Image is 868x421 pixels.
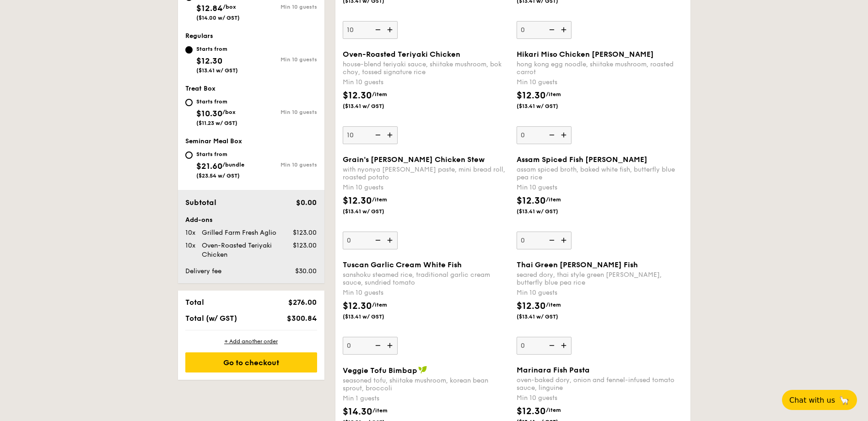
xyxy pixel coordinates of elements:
span: $12.30 [517,406,546,417]
button: Chat with us🦙 [782,390,857,410]
img: icon-add.58712e84.svg [384,126,398,144]
div: Min 10 guests [517,78,683,87]
span: /item [372,196,387,203]
span: Total (w/ GST) [185,314,237,323]
img: icon-add.58712e84.svg [384,232,398,249]
span: Tuscan Garlic Cream White Fish [343,260,462,269]
span: Total [185,298,204,307]
span: $123.00 [293,242,317,249]
span: $12.30 [517,90,546,101]
div: Min 10 guests [517,288,683,297]
div: 10x [182,228,198,237]
span: $12.30 [196,56,222,66]
input: Starts from$21.60/bundle($23.54 w/ GST)Min 10 guests [185,151,193,159]
span: Grain's [PERSON_NAME] Chicken Stew [343,155,485,164]
img: icon-add.58712e84.svg [384,21,398,38]
span: ($23.54 w/ GST) [196,173,240,179]
span: Treat Box [185,85,216,92]
span: $12.30 [517,195,546,206]
span: $12.84 [196,3,223,13]
div: Starts from [196,45,238,53]
input: Starts from$12.30($13.41 w/ GST)Min 10 guests [185,46,193,54]
div: Min 10 guests [251,109,317,115]
img: icon-reduce.1d2dbef1.svg [544,337,558,354]
span: /item [372,407,388,414]
img: icon-add.58712e84.svg [384,337,398,354]
span: Regulars [185,32,213,40]
div: Oven-Roasted Teriyaki Chicken [198,241,281,259]
img: icon-reduce.1d2dbef1.svg [370,232,384,249]
div: Min 10 guests [251,4,317,10]
span: Hikari Miso Chicken [PERSON_NAME] [517,50,654,59]
span: ($11.23 w/ GST) [196,120,237,126]
span: /item [546,302,561,308]
div: + Add another order [185,338,317,345]
div: assam spiced broth, baked white fish, butterfly blue pea rice [517,166,683,181]
span: Oven-Roasted Teriyaki Chicken [343,50,460,59]
span: $10.30 [196,108,222,119]
div: Min 10 guests [343,78,509,87]
input: Min 10 guests$12.30/item($13.41 w/ GST) [517,21,571,39]
span: /box [223,4,236,10]
span: /item [372,302,387,308]
img: icon-add.58712e84.svg [558,232,571,249]
div: Go to checkout [185,352,317,372]
div: seared dory, thai style green [PERSON_NAME], butterfly blue pea rice [517,271,683,286]
div: hong kong egg noodle, shiitake mushroom, roasted carrot [517,60,683,76]
img: icon-add.58712e84.svg [558,337,571,354]
span: $276.00 [288,298,317,307]
span: $21.60 [196,161,222,171]
img: icon-add.58712e84.svg [558,21,571,38]
input: Assam Spiced Fish [PERSON_NAME]assam spiced broth, baked white fish, butterfly blue pea riceMin 1... [517,232,571,249]
input: Hikari Miso Chicken [PERSON_NAME]hong kong egg noodle, shiitake mushroom, roasted carrotMin 10 gu... [517,126,571,144]
span: $300.84 [287,314,317,323]
span: Seminar Meal Box [185,137,242,145]
span: $0.00 [296,198,317,207]
span: $12.30 [343,301,372,312]
span: $14.30 [343,406,372,417]
span: $30.00 [295,267,317,275]
span: ($13.41 w/ GST) [343,103,405,110]
span: ($13.41 w/ GST) [517,313,579,320]
div: Grilled Farm Fresh Aglio [198,228,281,237]
img: icon-reduce.1d2dbef1.svg [544,21,558,38]
span: Chat with us [789,396,835,405]
span: 🦙 [839,395,850,405]
div: Min 10 guests [517,183,683,192]
span: $123.00 [293,229,317,237]
div: Min 10 guests [251,56,317,63]
div: Add-ons [185,216,317,225]
span: /box [222,109,236,115]
img: icon-reduce.1d2dbef1.svg [370,21,384,38]
input: Starts from$10.30/box($11.23 w/ GST)Min 10 guests [185,99,193,106]
div: Min 10 guests [251,162,317,168]
span: /item [372,91,387,97]
input: Oven-Roasted Teriyaki Chickenhouse-blend teriyaki sauce, shiitake mushroom, bok choy, tossed sign... [343,126,398,144]
span: /item [546,407,561,413]
span: ($13.41 w/ GST) [343,208,405,215]
span: $12.30 [343,90,372,101]
span: Veggie Tofu Bimbap [343,366,417,375]
div: house-blend teriyaki sauce, shiitake mushroom, bok choy, tossed signature rice [343,60,509,76]
div: Min 10 guests [517,394,683,403]
div: Min 10 guests [343,183,509,192]
span: Subtotal [185,198,216,207]
span: ($13.41 w/ GST) [343,313,405,320]
input: Min 10 guests$12.30/item($13.41 w/ GST) [343,21,398,39]
div: Min 10 guests [343,288,509,297]
span: $12.30 [517,301,546,312]
div: oven-baked dory, onion and fennel-infused tomato sauce, linguine [517,376,683,392]
span: Thai Green [PERSON_NAME] Fish [517,260,638,269]
span: /item [546,91,561,97]
span: /bundle [222,162,244,168]
span: /item [546,196,561,203]
div: 10x [182,241,198,250]
img: icon-reduce.1d2dbef1.svg [544,232,558,249]
input: Grain's [PERSON_NAME] Chicken Stewwith nyonya [PERSON_NAME] paste, mini bread roll, roasted potat... [343,232,398,249]
span: ($13.41 w/ GST) [196,67,238,74]
div: Starts from [196,98,237,105]
span: ($13.41 w/ GST) [517,103,579,110]
div: sanshoku steamed rice, traditional garlic cream sauce, sundried tomato [343,271,509,286]
input: Tuscan Garlic Cream White Fishsanshoku steamed rice, traditional garlic cream sauce, sundried tom... [343,337,398,355]
img: icon-reduce.1d2dbef1.svg [370,126,384,144]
